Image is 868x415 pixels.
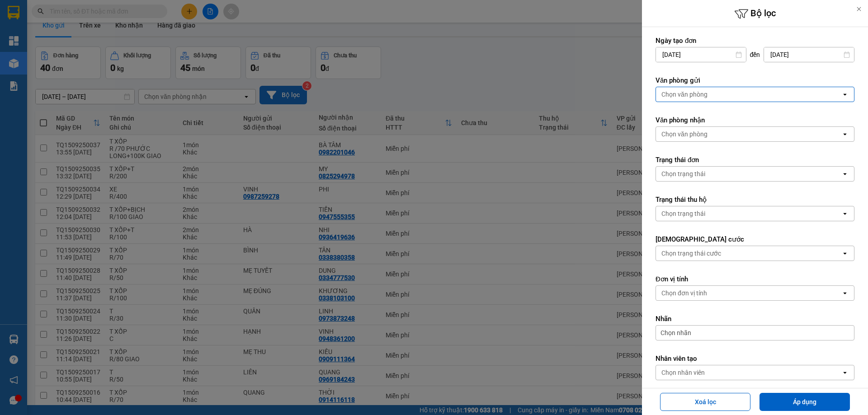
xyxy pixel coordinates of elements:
[656,155,854,164] label: Trạng thái đơn
[8,8,52,29] div: TÂN PHÚ
[642,7,868,21] h6: Bộ lọc
[661,368,705,377] div: Chọn nhân viên
[8,9,22,18] span: Gửi:
[59,8,131,28] div: [PERSON_NAME]
[656,47,746,62] input: Select a date.
[841,250,849,257] svg: open
[656,195,854,204] label: Trạng thái thu hộ
[841,369,849,376] svg: open
[59,56,72,66] span: DĐ:
[841,210,849,217] svg: open
[750,50,760,59] span: đến
[656,116,854,125] label: Văn phòng nhận
[661,209,705,218] div: Chọn trạng thái
[661,289,707,298] div: Chọn đơn vị tính
[59,51,99,83] span: AN NHƠN
[661,130,708,139] div: Chọn văn phòng
[656,314,854,323] label: Nhãn
[841,170,849,177] svg: open
[764,47,854,62] input: Select a date.
[661,90,708,99] div: Chọn văn phòng
[656,235,854,244] label: [DEMOGRAPHIC_DATA] cước
[656,36,854,45] label: Ngày tạo đơn
[661,169,705,178] div: Chọn trạng thái
[841,91,849,98] svg: open
[759,393,850,411] button: Áp dụng
[660,328,691,337] span: Chọn nhãn
[656,354,854,363] label: Nhân viên tạo
[841,289,849,297] svg: open
[841,131,849,138] svg: open
[660,393,750,411] button: Xoá lọc
[656,76,854,85] label: Văn phòng gửi
[59,28,131,39] div: HÂN AN NHƠN
[59,8,80,17] span: Nhận:
[661,249,721,258] div: Chọn trạng thái cước
[656,275,854,284] label: Đơn vị tính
